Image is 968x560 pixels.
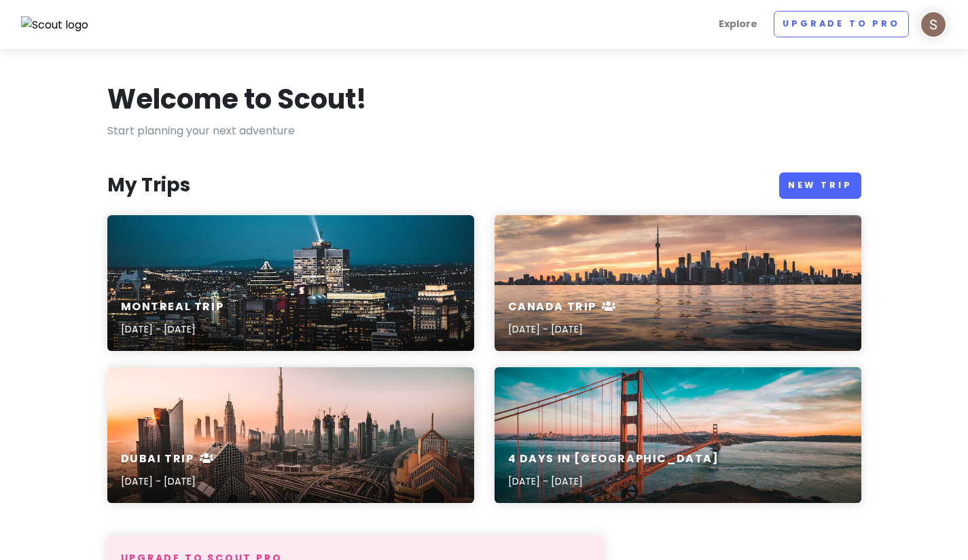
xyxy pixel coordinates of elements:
p: [DATE] - [DATE] [508,474,719,489]
h1: Welcome to Scout! [107,81,367,117]
a: cityscape under blue skyMontreal Trip[DATE] - [DATE] [107,215,474,351]
img: User profile [920,11,947,38]
a: Explore [713,11,763,37]
a: Upgrade to Pro [774,11,909,37]
h6: Montreal Trip [121,300,224,314]
a: aerial photo of city highway surrounded by high-rise buildingsDubai Trip[DATE] - [DATE] [107,367,474,503]
p: [DATE] - [DATE] [508,322,617,337]
h6: Canada Trip [508,300,617,314]
h6: Dubai Trip [121,452,215,466]
a: New Trip [779,172,861,199]
a: body of water under white cloudy skyCanada Trip[DATE] - [DATE] [495,215,861,351]
h6: 4 Days in [GEOGRAPHIC_DATA] [508,452,719,466]
p: Start planning your next adventure [107,122,861,140]
p: [DATE] - [DATE] [121,322,224,337]
p: [DATE] - [DATE] [121,474,215,489]
h3: My Trips [107,173,190,198]
a: 4 Days in [GEOGRAPHIC_DATA][DATE] - [DATE] [495,367,861,503]
img: Scout logo [21,16,89,34]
